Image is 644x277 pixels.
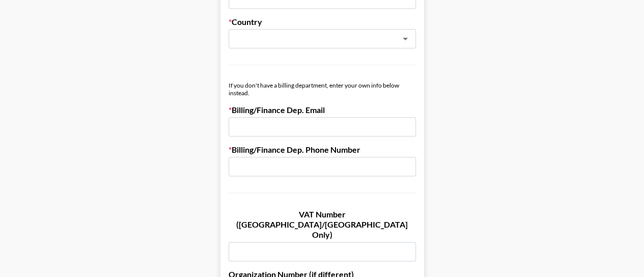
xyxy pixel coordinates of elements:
label: Country [229,17,416,27]
button: Open [398,32,412,46]
label: VAT Number ([GEOGRAPHIC_DATA]/[GEOGRAPHIC_DATA] Only) [229,209,416,240]
label: Billing/Finance Dep. Email [229,105,416,115]
div: If you don't have a billing department, enter your own info below instead. [229,81,416,97]
label: Billing/Finance Dep. Phone Number [229,145,416,155]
